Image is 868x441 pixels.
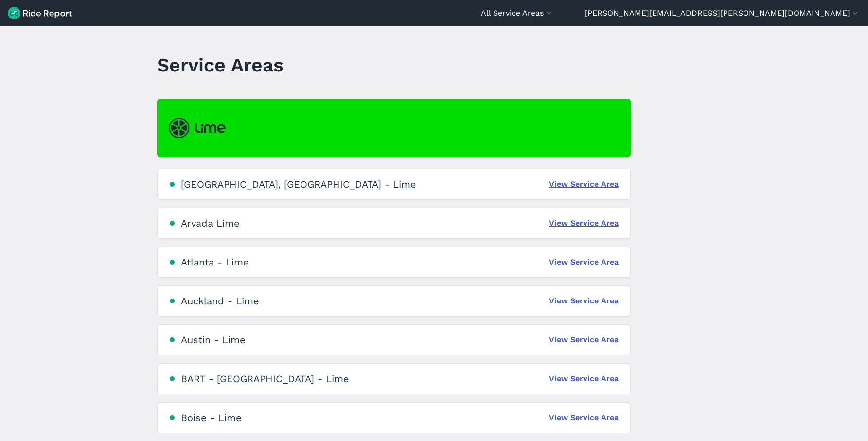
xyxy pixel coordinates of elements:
[549,373,619,385] a: View Service Area
[157,52,283,78] h1: Service Areas
[585,7,860,19] button: [PERSON_NAME][EMAIL_ADDRESS][PERSON_NAME][DOMAIN_NAME]
[181,295,259,307] div: Auckland - Lime
[549,217,619,229] a: View Service Area
[181,217,240,229] div: Arvada Lime
[549,256,619,268] a: View Service Area
[181,373,349,385] div: BART - [GEOGRAPHIC_DATA] - Lime
[169,118,226,138] img: Lime
[549,334,619,346] a: View Service Area
[549,412,619,423] a: View Service Area
[481,7,554,19] button: All Service Areas
[549,178,619,190] a: View Service Area
[181,334,246,346] div: Austin - Lime
[181,178,416,190] div: [GEOGRAPHIC_DATA], [GEOGRAPHIC_DATA] - Lime
[181,412,242,423] div: Boise - Lime
[8,7,72,19] img: Ride Report
[549,295,619,307] a: View Service Area
[181,256,249,268] div: Atlanta - Lime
